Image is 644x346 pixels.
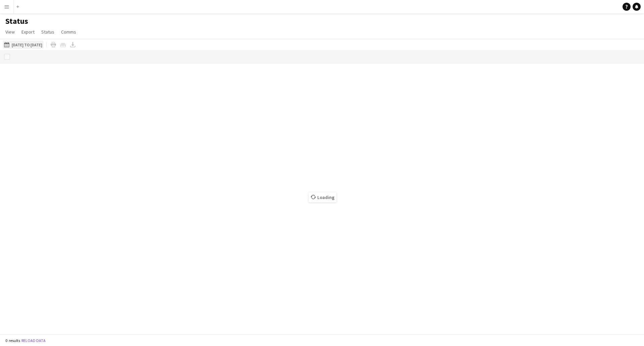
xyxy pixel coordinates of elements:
a: Comms [58,28,79,36]
a: Export [19,28,37,36]
a: Status [39,28,57,36]
span: Comms [61,29,76,35]
span: Status [41,29,54,35]
span: View [5,29,15,35]
span: Export [21,29,35,35]
button: Reload data [20,337,47,344]
span: Loading [309,192,336,202]
button: [DATE] to [DATE] [3,41,44,49]
a: View [3,28,17,36]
